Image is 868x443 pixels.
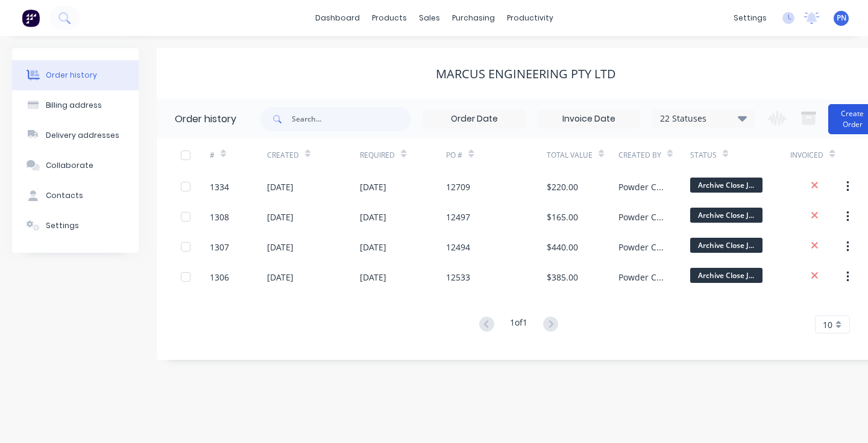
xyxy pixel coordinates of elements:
[292,107,411,131] input: Search...
[510,316,527,333] div: 1 of 1
[210,181,229,193] div: 1334
[790,138,848,172] div: Invoiced
[690,208,763,223] span: Archive Close J...
[175,112,236,126] div: Order history
[446,241,470,253] div: 12494
[12,120,139,150] button: Delivery addresses
[547,211,578,223] div: $165.00
[547,241,578,253] div: $440.00
[547,150,593,161] div: Total Value
[424,110,525,128] input: Order Date
[309,9,366,27] a: dashboard
[46,160,93,171] div: Collaborate
[501,9,559,27] div: productivity
[547,138,618,172] div: Total Value
[547,271,578,283] div: $385.00
[436,67,616,81] div: Marcus Engineering Pty Ltd
[46,220,79,231] div: Settings
[360,211,386,223] div: [DATE]
[618,241,666,253] div: Powder Crew
[446,138,547,172] div: PO #
[22,9,40,27] img: Factory
[366,9,413,27] div: products
[12,90,139,120] button: Billing address
[690,238,763,253] span: Archive Close J...
[446,211,470,223] div: 12497
[653,112,754,125] div: 22 Statuses
[618,211,666,223] div: Powder Crew
[360,271,386,283] div: [DATE]
[46,70,97,81] div: Order history
[618,271,666,283] div: Powder Crew
[267,241,294,253] div: [DATE]
[823,318,832,331] span: 10
[267,181,294,193] div: [DATE]
[837,13,846,23] span: PN
[360,138,446,172] div: Required
[12,60,139,90] button: Order history
[690,138,791,172] div: Status
[446,9,501,27] div: purchasing
[790,150,823,161] div: Invoiced
[360,150,395,161] div: Required
[446,150,462,161] div: PO #
[360,241,386,253] div: [DATE]
[690,178,763,193] span: Archive Close J...
[46,130,119,141] div: Delivery addresses
[210,211,229,223] div: 1308
[210,150,215,161] div: #
[267,211,294,223] div: [DATE]
[267,271,294,283] div: [DATE]
[210,271,229,283] div: 1306
[267,138,360,172] div: Created
[618,181,666,193] div: Powder Crew
[413,9,446,27] div: sales
[12,211,139,241] button: Settings
[547,181,578,193] div: $220.00
[538,110,640,128] input: Invoice Date
[267,150,299,161] div: Created
[690,268,763,283] span: Archive Close J...
[12,181,139,211] button: Contacts
[446,181,470,193] div: 12709
[210,138,267,172] div: #
[46,100,102,111] div: Billing address
[618,138,690,172] div: Created By
[46,190,83,201] div: Contacts
[446,271,470,283] div: 12533
[12,150,139,181] button: Collaborate
[690,150,717,161] div: Status
[618,150,661,161] div: Created By
[360,181,386,193] div: [DATE]
[728,9,773,27] div: settings
[210,241,229,253] div: 1307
